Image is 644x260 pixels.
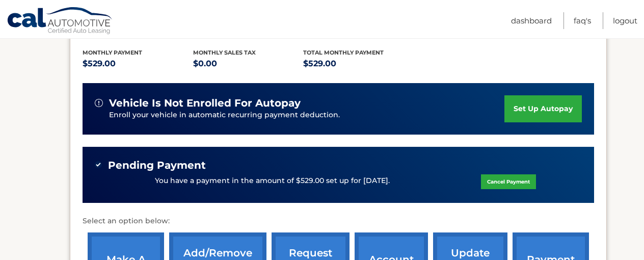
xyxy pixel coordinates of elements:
img: check-green.svg [95,161,102,168]
img: alert-white.svg [95,99,103,107]
a: set up autopay [504,95,582,122]
p: Select an option below: [83,215,594,227]
p: Enroll your vehicle in automatic recurring payment deduction. [109,110,504,121]
a: Cal Automotive [7,7,114,36]
span: Monthly sales Tax [193,49,256,56]
a: Dashboard [511,12,552,29]
a: Cancel Payment [481,174,536,189]
p: $529.00 [83,57,193,71]
p: $0.00 [193,57,304,71]
a: Logout [613,12,637,29]
span: Total Monthly Payment [303,49,384,56]
a: FAQ's [574,12,591,29]
p: $529.00 [303,57,414,71]
span: vehicle is not enrolled for autopay [109,97,301,110]
p: You have a payment in the amount of $529.00 set up for [DATE]. [155,175,390,187]
span: Pending Payment [108,159,206,172]
span: Monthly Payment [83,49,142,56]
